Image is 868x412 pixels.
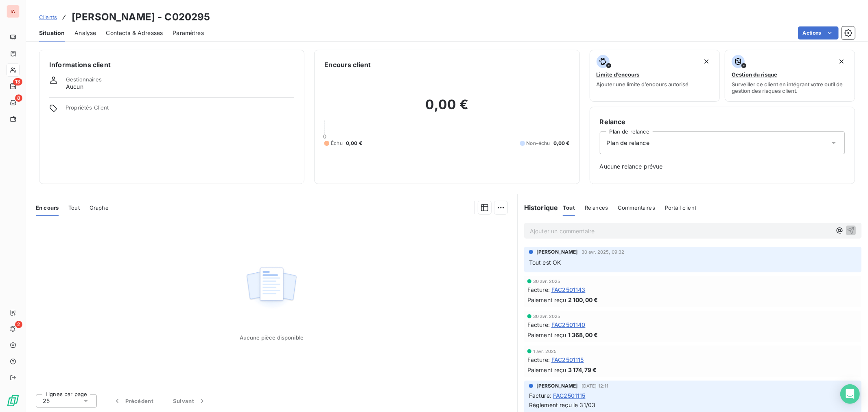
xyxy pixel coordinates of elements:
[533,349,557,354] span: 1 avr. 2025
[173,29,204,37] span: Paramètres
[600,117,845,127] h6: Relance
[529,401,595,408] span: Règlement reçu le 31/03
[240,334,304,341] span: Aucune pièce disponible
[66,104,294,116] span: Propriétés Client
[597,71,640,78] span: Limite d’encours
[527,285,550,294] span: Facture :
[533,279,561,284] span: 30 avr. 2025
[529,259,561,266] span: Tout est OK
[331,140,343,147] span: Échu
[66,83,83,91] span: Aucun
[732,71,777,78] span: Gestion du risque
[536,248,578,256] span: [PERSON_NAME]
[518,203,558,213] h6: Historique
[103,392,163,410] button: Précédent
[39,14,57,20] span: Clients
[66,76,102,83] span: Gestionnaires
[324,96,569,121] h2: 0,00 €
[568,296,598,304] span: 2 100,00 €
[551,285,586,294] span: FAC2501143
[840,384,860,404] div: Open Intercom Messenger
[90,204,109,211] span: Graphe
[590,50,720,102] button: Limite d’encoursAjouter une limite d’encours autorisé
[553,391,586,400] span: FAC2501115
[163,392,216,410] button: Suivant
[536,382,578,390] span: [PERSON_NAME]
[618,204,655,211] span: Commentaires
[324,60,371,70] h6: Encours client
[665,204,696,211] span: Portail client
[15,321,22,328] span: 2
[39,29,65,37] span: Situation
[43,397,50,405] span: 25
[527,320,550,329] span: Facture :
[527,366,566,374] span: Paiement reçu
[582,250,625,254] span: 30 avr. 2025, 09:32
[74,29,96,37] span: Analyse
[553,140,570,147] span: 0,00 €
[72,10,210,24] h3: [PERSON_NAME] - C020295
[529,391,551,400] span: Facture :
[49,60,294,70] h6: Informations client
[15,94,22,102] span: 8
[527,355,550,364] span: Facture :
[732,81,848,94] span: Surveiller ce client en intégrant votre outil de gestion des risques client.
[585,204,608,211] span: Relances
[551,320,586,329] span: FAC2501140
[527,140,550,147] span: Non-échu
[551,355,584,364] span: FAC2501115
[346,140,362,147] span: 0,00 €
[527,331,566,339] span: Paiement reçu
[533,314,561,319] span: 30 avr. 2025
[563,204,575,211] span: Tout
[39,13,57,21] a: Clients
[597,81,689,88] span: Ajouter une limite d’encours autorisé
[106,29,163,37] span: Contacts & Adresses
[245,263,297,313] img: Empty state
[527,296,566,304] span: Paiement reçu
[7,5,20,18] div: IA
[323,133,326,140] span: 0
[607,139,649,147] span: Plan de relance
[13,78,22,85] span: 13
[600,162,845,171] span: Aucune relance prévue
[568,331,598,339] span: 1 368,00 €
[725,50,855,102] button: Gestion du risqueSurveiller ce client en intégrant votre outil de gestion des risques client.
[798,26,839,39] button: Actions
[582,384,609,388] span: [DATE] 12:11
[7,394,20,407] img: Logo LeanPay
[68,204,80,211] span: Tout
[36,204,59,211] span: En cours
[568,366,597,374] span: 3 174,79 €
